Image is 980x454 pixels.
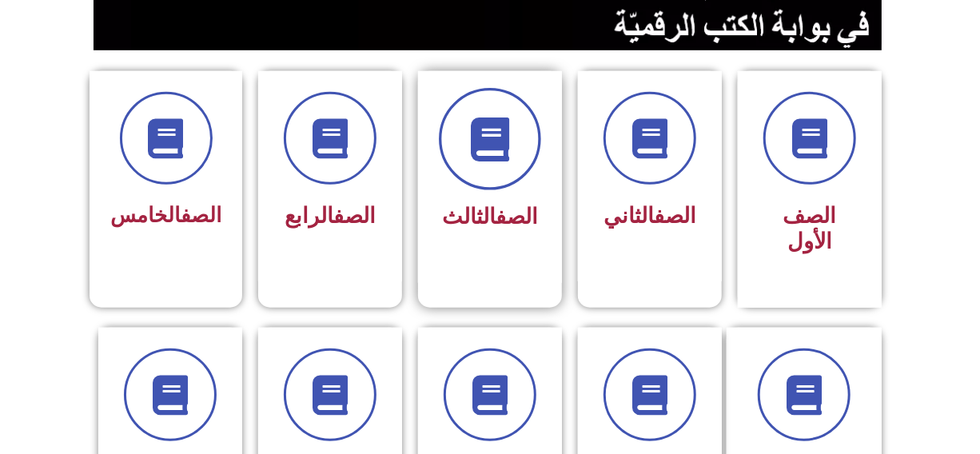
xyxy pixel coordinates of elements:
a: الصف [181,203,221,227]
span: الثاني [604,203,696,229]
span: الخامس [110,203,221,227]
a: الصف [333,203,376,229]
span: الرابع [285,203,376,229]
span: الصف الأول [783,203,837,254]
span: الثالث [442,204,538,229]
a: الصف [496,204,538,229]
a: الصف [654,203,696,229]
